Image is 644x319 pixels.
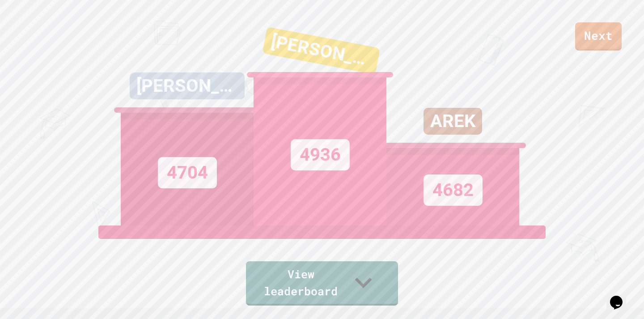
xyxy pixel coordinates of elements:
[424,174,483,206] div: 4682
[424,108,482,135] div: AREK
[291,139,350,170] div: 4936
[575,22,622,51] a: Next
[246,261,398,306] a: View leaderboard
[606,283,635,310] iframe: chat widget
[158,157,217,188] div: 4704
[130,72,245,99] div: [PERSON_NAME]
[262,27,380,75] div: [PERSON_NAME]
